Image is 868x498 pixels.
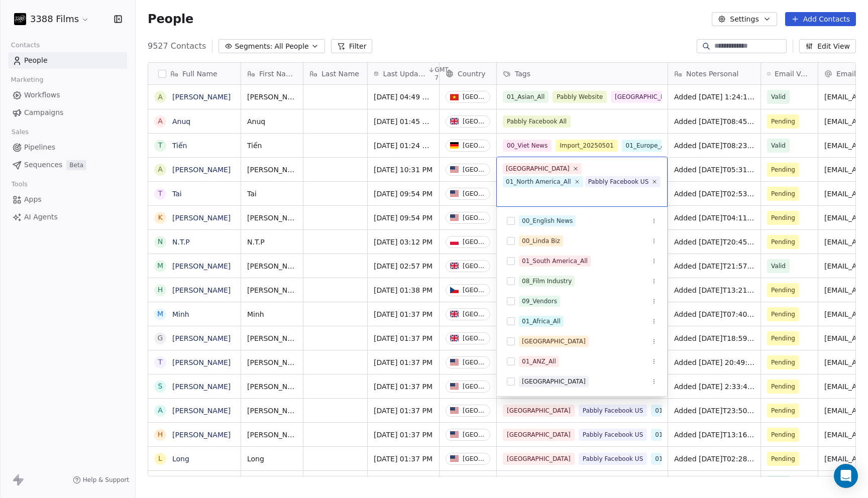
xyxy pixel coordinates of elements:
div: Pabbly Facebook US [588,177,649,186]
div: 09_Vendors [522,297,557,306]
div: [GEOGRAPHIC_DATA] [522,377,586,386]
div: 00_Linda Biz [522,236,560,245]
div: 08_Film Industry [522,277,572,286]
div: [GEOGRAPHIC_DATA] [522,337,586,346]
div: [GEOGRAPHIC_DATA] [506,164,570,173]
div: 00_English News [522,216,573,225]
div: 01_South America_All [522,257,588,266]
div: 01_ANZ_All [522,357,556,366]
div: 01_Africa_All [522,317,561,326]
div: 01_North America_All [506,177,571,186]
